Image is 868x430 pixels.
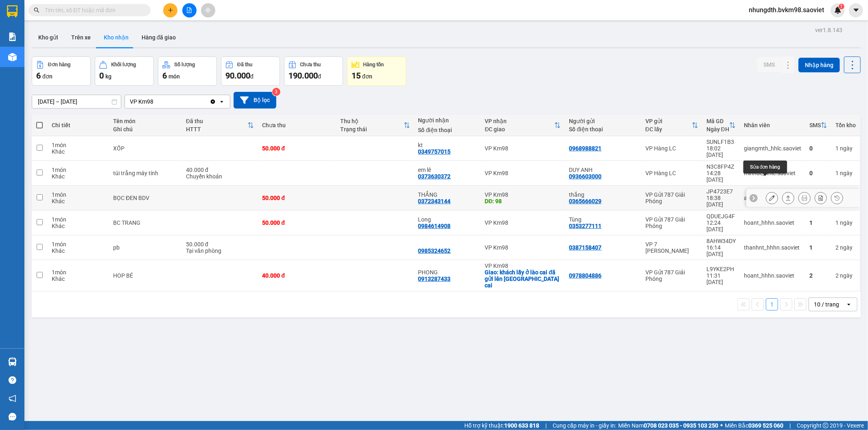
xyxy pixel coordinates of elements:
sup: 3 [272,88,280,96]
div: BC TRANG [113,219,178,226]
div: XỐP [113,145,178,152]
span: kg [105,73,112,80]
div: VP Km98 [485,244,561,251]
span: đ [250,73,254,80]
span: 15 [352,71,361,80]
div: Chưa thu [262,122,332,128]
span: search [34,7,39,13]
div: 0968988821 [569,145,601,152]
button: aim [201,3,215,17]
div: 1 [809,219,827,226]
div: Ngày ĐH [706,126,729,132]
span: Cung cấp máy in - giấy in: [553,421,616,430]
div: Giao hàng [782,192,794,204]
div: Khác [52,276,105,282]
div: VP nhận [485,118,554,124]
span: | [789,421,791,430]
div: 0365666029 [569,198,601,204]
div: 1 món [52,269,105,276]
input: Selected VP Km98. [154,98,155,106]
div: Trạng thái [340,126,404,132]
div: THẮNG [418,191,477,198]
div: DUY ANH [569,167,637,173]
span: 90.000 [225,71,250,80]
span: ngày [840,145,853,152]
div: pb [113,244,178,251]
button: Đơn hàng6đơn [32,56,91,86]
button: Số lượng6món [158,56,217,86]
span: ngày [840,272,853,279]
div: VP Km98 [485,191,561,198]
span: 6 [162,71,167,80]
div: Chưa thu [300,62,321,67]
span: ngày [840,219,853,226]
span: Miền Bắc [725,421,783,430]
svg: open [219,98,225,105]
span: Hỗ trợ kỹ thuật: [464,421,539,430]
div: L9YKE2PH [706,266,736,272]
div: 50.000 đ [186,241,254,248]
div: thanhnt_hhhn.saoviet [744,244,801,251]
div: Khối lượng [111,62,136,67]
div: 1 món [52,142,105,148]
button: SMS [757,57,781,72]
div: Đã thu [237,62,252,67]
div: Tại văn phòng [186,248,254,254]
span: 6 [36,71,41,80]
span: plus [168,7,173,13]
span: | [545,421,547,430]
div: 40.000 đ [186,167,254,173]
div: 40.000 đ [262,272,332,279]
th: Toggle SortBy [805,115,831,136]
div: 18:02 [DATE] [706,145,736,158]
div: Người gửi [569,118,637,124]
button: Nhập hàng [798,58,840,72]
div: VP Gửi 787 Giải Phóng [645,191,698,204]
div: 0985324652 [418,248,451,254]
div: anhttk_hhhn.saoviet [744,195,801,201]
div: hoant_hhhn.saoviet [744,272,801,279]
span: Miền Nam [618,421,718,430]
div: Khác [52,248,105,254]
div: 14:28 [DATE] [706,170,736,183]
div: VP Km98 [485,145,561,152]
button: Trên xe [65,28,97,47]
div: 1 món [52,216,105,223]
div: VP Hàng LC [645,145,698,152]
th: Toggle SortBy [182,115,258,136]
div: SUNLF1B3 [706,139,736,145]
div: 0 [809,170,827,176]
div: 1 món [52,167,105,173]
strong: 1900 633 818 [504,422,539,429]
strong: 0369 525 060 [748,422,783,429]
div: VP Hàng LC [645,170,698,176]
img: warehouse-icon [8,53,17,61]
div: VP Km98 [130,98,153,106]
div: 50.000 đ [262,219,332,226]
span: aim [205,7,211,13]
div: 0 [809,145,827,152]
div: JP4723E7 [706,188,736,195]
span: món [168,73,180,80]
div: Số điện thoại [418,127,477,133]
button: Đã thu90.000đ [221,56,280,86]
div: VP 7 [PERSON_NAME] [645,241,698,254]
span: đ [318,73,321,80]
div: Khác [52,148,105,155]
strong: 0708 023 035 - 0935 103 250 [644,422,718,429]
div: 0373630372 [418,173,451,180]
div: 2 [835,272,856,279]
div: 12:24 [DATE] [706,219,736,232]
div: Người nhận [418,117,477,124]
div: Mã GD [706,118,729,124]
div: hoant_hhhn.saoviet [744,219,801,226]
div: 10 / trang [814,300,839,308]
div: 1 món [52,241,105,248]
div: Nhân viên [744,122,801,128]
div: 0913287433 [418,276,451,282]
th: Toggle SortBy [481,115,565,136]
div: 2 [835,244,856,251]
span: ngày [840,170,853,176]
div: VP gửi [645,118,692,124]
div: 0353277111 [569,223,601,229]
